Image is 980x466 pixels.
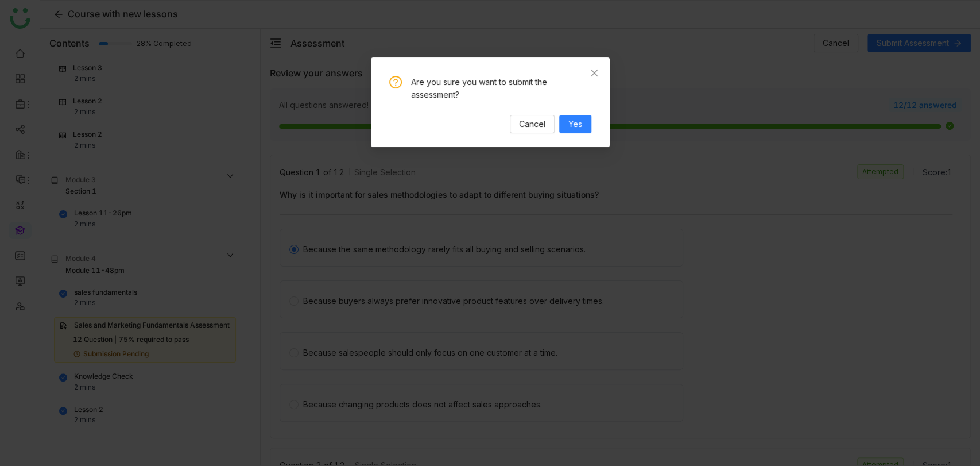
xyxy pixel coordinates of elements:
[510,115,555,133] button: Cancel
[559,115,591,133] button: Yes
[411,76,591,101] div: Are you sure you want to submit the assessment?
[579,57,610,88] button: Close
[519,118,545,130] span: Cancel
[568,118,582,130] span: Yes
